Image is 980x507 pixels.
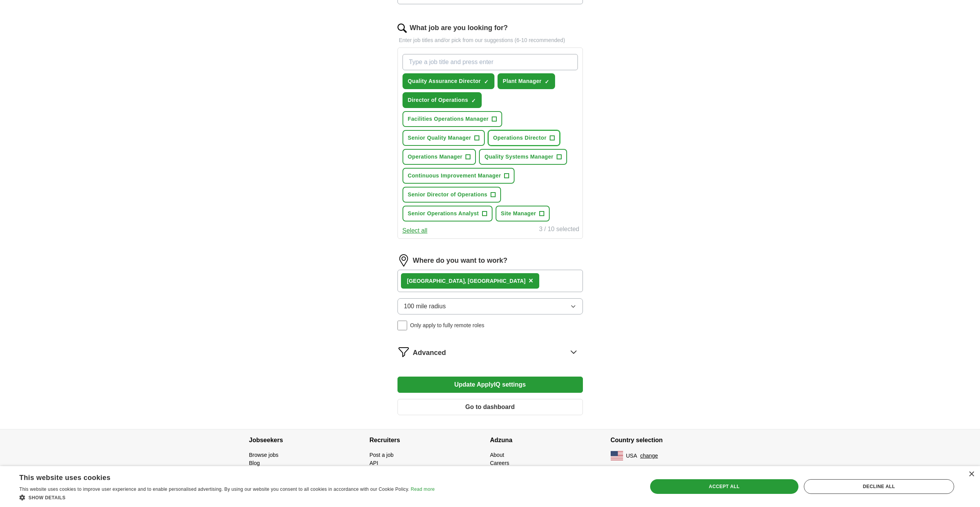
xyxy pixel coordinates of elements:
a: API [370,460,379,466]
span: Quality Systems Manager [484,153,553,161]
span: × [528,276,533,285]
div: Close [968,472,974,477]
button: Site Manager [496,206,550,221]
p: Enter job titles and/or pick from our suggestions (6-10 recommended) [397,36,583,44]
span: Operations Director [493,134,547,142]
a: Read more, opens a new window [411,487,435,492]
div: [GEOGRAPHIC_DATA], [GEOGRAPHIC_DATA] [407,277,526,285]
span: ✓ [471,98,476,104]
div: 3 / 10 selected [539,225,579,235]
img: search.png [397,24,407,33]
button: Senior Operations Analyst [403,206,493,221]
button: Quality Systems Manager [479,149,567,165]
img: filter [397,346,410,358]
button: Continuous Improvement Manager [403,168,515,184]
label: What job are you looking for? [410,23,508,33]
a: About [490,452,504,458]
span: ✓ [545,79,549,85]
a: Browse jobs [249,452,279,458]
button: Senior Quality Manager [403,130,485,146]
span: Only apply to fully remote roles [410,321,484,330]
img: location.png [397,254,410,267]
button: Quality Assurance Director✓ [403,73,494,89]
button: Facilities Operations Manager [403,111,502,127]
span: Quality Assurance Director [408,77,481,85]
a: Blog [249,460,260,466]
span: Director of Operations [408,96,468,104]
label: Where do you want to work? [413,255,508,266]
span: Site Manager [501,210,536,218]
span: Senior Director of Operations [408,191,487,199]
span: Show details [29,495,66,500]
span: ✓ [484,79,489,85]
input: Type a job title and press enter [403,54,578,70]
button: Operations Director [488,130,560,146]
div: This website uses cookies [19,471,415,482]
span: Advanced [413,348,446,358]
button: 100 mile radius [397,298,583,314]
div: Decline all [804,479,954,494]
h4: Country selection [611,429,731,451]
a: Careers [490,460,510,466]
span: 100 mile radius [404,302,446,311]
button: Plant Manager✓ [498,73,555,89]
span: Senior Quality Manager [408,134,471,142]
button: Director of Operations✓ [403,92,482,108]
span: Continuous Improvement Manager [408,172,501,180]
button: change [640,452,658,460]
div: Show details [19,493,435,501]
img: US flag [611,451,623,460]
span: Facilities Operations Manager [408,115,489,123]
a: Post a job [370,452,394,458]
span: Senior Operations Analyst [408,210,479,218]
button: × [528,275,533,287]
div: Accept all [650,479,798,494]
button: Senior Director of Operations [403,187,501,203]
input: Only apply to fully remote roles [397,321,407,330]
span: USA [626,452,637,460]
span: This website uses cookies to improve user experience and to enable personalised advertising. By u... [19,487,409,492]
button: Operations Manager [403,149,476,165]
button: Update ApplyIQ settings [397,377,583,393]
button: Go to dashboard [397,399,583,415]
span: Plant Manager [503,77,542,85]
span: Operations Manager [408,153,463,161]
button: Select all [403,226,428,235]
